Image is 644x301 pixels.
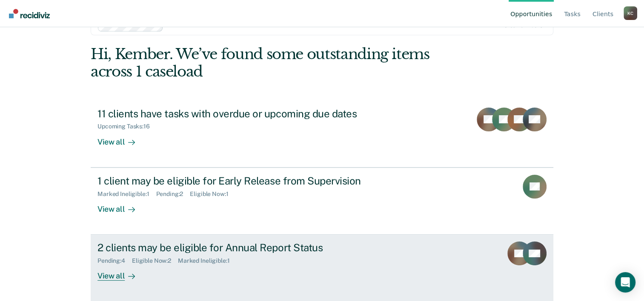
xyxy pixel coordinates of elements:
div: Marked Ineligible : 1 [97,190,156,198]
div: Marked Ineligible : 1 [178,257,236,264]
div: Hi, Kember. We’ve found some outstanding items across 1 caseload [91,45,461,80]
a: 11 clients have tasks with overdue or upcoming due datesUpcoming Tasks:16View all [91,101,553,168]
div: 2 clients may be eligible for Annual Report Status [97,241,396,254]
div: Open Intercom Messenger [615,272,635,292]
button: Profile dropdown button [624,6,637,20]
div: 1 client may be eligible for Early Release from Supervision [97,175,396,187]
div: Pending : 4 [97,257,132,264]
div: Upcoming Tasks : 16 [97,123,157,130]
div: 11 clients have tasks with overdue or upcoming due dates [97,108,396,120]
div: View all [97,264,145,281]
a: 1 client may be eligible for Early Release from SupervisionMarked Ineligible:1Pending:2Eligible N... [91,168,553,235]
div: View all [97,130,145,147]
img: Recidiviz [9,9,50,18]
div: View all [97,197,145,214]
div: Eligible Now : 1 [190,190,235,198]
div: Pending : 2 [156,190,190,198]
div: Eligible Now : 2 [132,257,178,264]
div: K C [624,6,637,20]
